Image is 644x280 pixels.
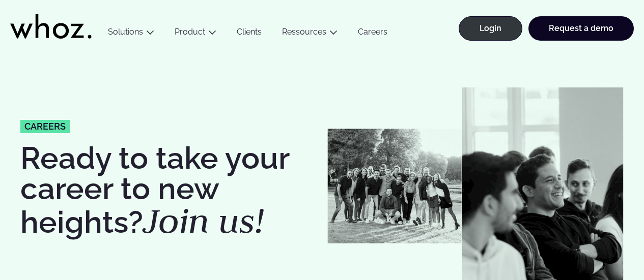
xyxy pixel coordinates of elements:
a: Product [175,27,205,37]
h1: Ready to take your career to new heights? [20,143,317,238]
span: careers [24,122,66,131]
a: Login [459,16,522,41]
a: Clients [227,27,272,41]
a: Ressources [282,27,326,37]
button: Solutions [98,27,164,41]
button: Product [164,27,227,41]
a: Request a demo [528,16,634,41]
img: Whozzies-Team-Revenue [327,129,462,243]
a: Careers [348,27,398,41]
button: Ressources [272,27,348,41]
em: Join us! [143,198,264,243]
